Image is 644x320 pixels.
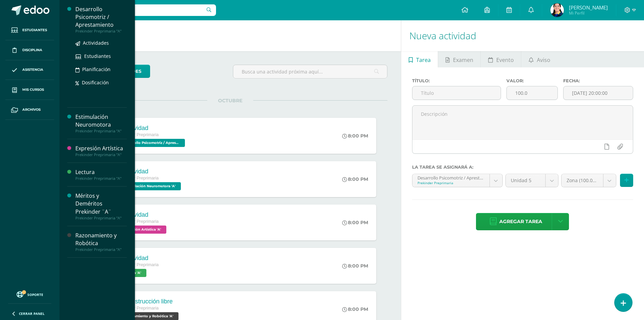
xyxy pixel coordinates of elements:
[117,168,183,175] div: 9. Actividad
[412,86,501,100] input: Título
[117,306,159,311] span: Prekinder Preprimaria
[550,3,564,17] img: b0219f99b087253a616db8727da7ee3f.png
[75,145,127,152] div: Expresión Artística
[75,129,127,133] div: Prekinder Preprimaria "A"
[511,174,541,187] span: Unidad 5
[75,79,127,86] a: Dosificación
[117,255,159,262] div: 9. Actividad
[22,27,47,33] span: Estudiantes
[5,100,54,120] a: Archivos
[401,51,438,67] a: Tarea
[117,132,159,137] span: Prekinder Preprimaria
[438,51,480,67] a: Examen
[75,29,127,34] div: Prekinder Preprimaria "A"
[563,78,633,83] label: Fecha:
[117,262,159,267] span: Prekinder Preprimaria
[75,176,127,181] div: Prekinder Preprimaria "A"
[84,53,111,59] span: Estudiantes
[342,306,368,312] div: 8:00 PM
[342,133,368,139] div: 8:00 PM
[117,139,185,147] span: Desarrollo Psicomotriz / Aprestamiento 'A'
[27,292,43,297] span: Soporte
[562,174,616,187] a: Zona (100.0%)
[506,174,558,187] a: Unidad 5
[117,125,187,132] div: 9. Actividad
[75,232,127,247] div: Razonamiento y Robótica
[481,51,521,67] a: Evento
[82,79,109,86] span: Dosificación
[82,66,111,72] span: Planificación
[521,51,557,67] a: Aviso
[75,52,127,60] a: Estudiantes
[5,20,54,40] a: Estudiantes
[233,65,387,78] input: Busca una actividad próxima aquí...
[117,176,159,180] span: Prekinder Preprimaria
[412,78,501,83] label: Título:
[8,290,51,299] a: Soporte
[75,5,127,29] div: Desarrollo Psicomotriz / Aprestamiento
[75,39,127,47] a: Actividades
[117,211,168,218] div: 9. Actividad
[75,65,127,73] a: Planificación
[22,87,44,92] span: Mis cursos
[418,174,484,180] div: Desarrollo Psicomotriz / Aprestamiento 'A'
[567,174,598,187] span: Zona (100.0%)
[453,52,473,68] span: Examen
[75,192,127,220] a: Méritos y Deméritos Prekinder ¨A¨Prekinder Preprimaria "A"
[569,4,608,11] span: [PERSON_NAME]
[496,52,514,68] span: Evento
[75,216,127,220] div: Prekinder Preprimaria "A"
[75,113,127,133] a: Estimulación NeuromotoraPrekinder Preprimaria "A"
[5,40,54,60] a: Disciplina
[75,247,127,252] div: Prekinder Preprimaria "A"
[22,107,41,112] span: Archivos
[117,219,159,224] span: Prekinder Preprimaria
[564,86,633,100] input: Fecha de entrega
[83,40,109,46] span: Actividades
[19,311,45,316] span: Cerrar panel
[75,168,127,181] a: LecturaPrekinder Preprimaria "A"
[68,20,393,51] h1: Actividades
[418,180,484,185] div: Prekinder Preprimaria
[117,298,180,305] div: 9. Construcción libre
[342,176,368,182] div: 8:00 PM
[412,165,633,170] label: La tarea se asignará a:
[75,5,127,34] a: Desarrollo Psicomotriz / AprestamientoPrekinder Preprimaria "A"
[507,86,557,100] input: Puntos máximos
[75,145,127,157] a: Expresión ArtísticaPrekinder Preprimaria "A"
[409,20,636,51] h1: Nueva actividad
[75,192,127,215] div: Méritos y Deméritos Prekinder ¨A¨
[75,152,127,157] div: Prekinder Preprimaria "A"
[75,232,127,252] a: Razonamiento y RobóticaPrekinder Preprimaria "A"
[22,47,42,53] span: Disciplina
[537,52,550,68] span: Aviso
[22,67,43,72] span: Asistencia
[207,98,253,104] span: OCTUBRE
[342,219,368,226] div: 8:00 PM
[117,182,181,190] span: Estimulación Neuromotora 'A'
[569,10,608,16] span: Mi Perfil
[75,113,127,129] div: Estimulación Neuromotora
[5,60,54,80] a: Asistencia
[412,174,502,187] a: Desarrollo Psicomotriz / Aprestamiento 'A'Prekinder Preprimaria
[506,78,558,83] label: Valor:
[499,213,542,230] span: Agregar tarea
[5,80,54,100] a: Mis cursos
[117,226,166,234] span: Expresión Artística 'A'
[75,168,127,176] div: Lectura
[416,52,431,68] span: Tarea
[64,4,216,16] input: Busca un usuario...
[342,263,368,269] div: 8:00 PM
